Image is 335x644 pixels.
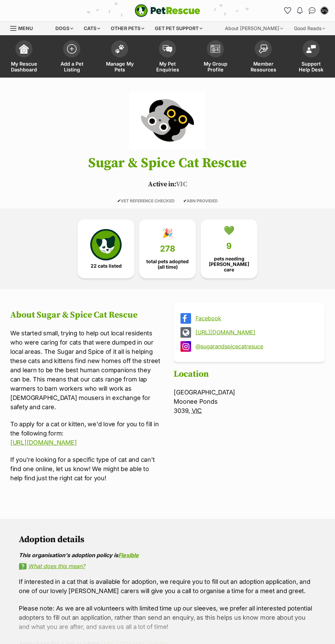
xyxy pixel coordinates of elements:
[135,4,200,17] img: logo-e224e6f780fb5917bec1dbf3a21bbac754714ae5b6737aabdf751b685950b380.svg
[19,44,29,54] img: dashboard-icon-eb2f2d2d3e046f16d808141f083e7271f6b2e854fb5c12c21221c1fb7104beca.svg
[9,61,39,72] span: My Rescue Dashboard
[319,5,330,16] button: My account
[10,310,161,320] h2: About Sugar & Spice Cat Rescue
[106,22,149,35] div: Other pets
[19,577,316,595] p: If interested in a cat that is available for adoption, we require you to fill out an adoption app...
[115,44,124,53] img: manage-my-pets-icon-02211641906a0b7f246fdf0571729dbe1e7629f14944591b6c1af311fb30b64b.svg
[117,198,175,203] span: VET REFERENCE CHECKED
[152,61,183,72] span: My Pet Enquiries
[135,4,200,17] a: PetRescue
[48,37,96,78] a: Add a Pet Listing
[196,315,315,321] a: Facebook
[10,455,161,483] p: If you're looking for a specific type of cat and can't find one online, let us know! We might be ...
[258,44,268,53] img: member-resources-icon-8e73f808a243e03378d46382f2149f9095a855e16c252ad45f914b54edf8863c.svg
[129,91,206,149] img: Sugar & Spice Cat Rescue
[10,328,161,412] p: We started small, trying to help out local residents who were caring for cats that were dumped in...
[220,22,288,35] div: About [PERSON_NAME]
[90,229,122,260] img: cat-icon-068c71abf8fe30c970a85cd354bc8e23425d12f6e8612795f06af48be43a487a.svg
[183,198,218,203] span: ABN PROVIDED
[183,198,187,203] icon: ✔
[309,7,316,14] img: chat-41dd97257d64d25036548639549fe6c8038ab92f7586957e7f3b1b290dea8141.svg
[226,241,232,251] span: 9
[282,5,330,16] ul: Account quick links
[162,228,173,238] div: 🎉
[294,5,305,16] button: Notifications
[174,407,190,414] span: 3039,
[96,37,144,78] a: Manage My Pets
[289,22,330,35] div: Good Reads
[282,5,293,16] a: Favourites
[297,7,303,14] img: notifications-46538b983faf8c2785f20acdc204bb7945ddae34d4c08c2a6579f10ce5e182be.svg
[160,244,175,254] span: 278
[67,44,77,54] img: add-pet-listing-icon-0afa8454b4691262ce3f59096e99ab1cd57d4a30225e0717b998d2c9b9846f56.svg
[10,22,38,34] a: Menu
[206,256,252,272] span: pets needing [PERSON_NAME] care
[296,61,326,72] span: Support Help Desk
[19,552,316,558] div: This organisation's adoption policy is
[139,219,196,278] a: 🎉 278 total pets adopted (all time)
[104,61,135,72] span: Manage My Pets
[211,45,220,53] img: group-profile-icon-3fa3cf56718a62981997c0bc7e787c4b2cf8bcc04b72c1350f741eb67cf2f40e.svg
[19,535,316,545] h2: Adoption details
[174,369,325,379] h2: Location
[224,225,234,236] div: 💚
[51,22,78,35] div: Dogs
[150,22,207,35] div: Get pet support
[145,259,190,270] span: total pets adopted (all time)
[79,22,105,35] div: Cats
[191,37,239,78] a: My Group Profile
[287,37,335,78] a: Support Help Desk
[144,37,191,78] a: My Pet Enquiries
[196,343,315,349] a: @sugarandspicecatresuce
[201,219,257,278] a: 💚 9 pets needing [PERSON_NAME] care
[174,398,217,405] span: Moonee Ponds
[19,563,316,569] a: What does this mean?
[306,45,316,53] img: help-desk-icon-fdf02630f3aa405de69fd3d07c3f3aa587a6932b1a1747fa1d2bba05be0121f9.svg
[78,219,134,278] a: 22 cats listed
[10,419,161,447] p: To apply for a cat or kitten, we'd love for you to fill in the following form:
[56,61,87,72] span: Add a Pet Listing
[18,25,33,31] span: Menu
[148,180,176,189] span: Active in:
[239,37,287,78] a: Member Resources
[307,5,318,16] a: Conversations
[118,552,139,559] a: Flexible
[10,439,77,446] a: [URL][DOMAIN_NAME]
[19,604,316,631] p: Please note: As we are all volunteers with limited time up our sleeves, we prefer all interested ...
[163,45,172,53] img: pet-enquiries-icon-7e3ad2cf08bfb03b45e93fb7055b45f3efa6380592205ae92323e6603595dc1f.svg
[321,7,328,14] img: Sugar and Spice Cat Rescue profile pic
[117,198,121,203] icon: ✔
[196,329,315,335] a: [URL][DOMAIN_NAME]
[248,61,279,72] span: Member Resources
[174,389,235,396] span: [GEOGRAPHIC_DATA]
[200,61,231,72] span: My Group Profile
[192,407,202,414] abbr: Victoria
[91,263,122,269] span: 22 cats listed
